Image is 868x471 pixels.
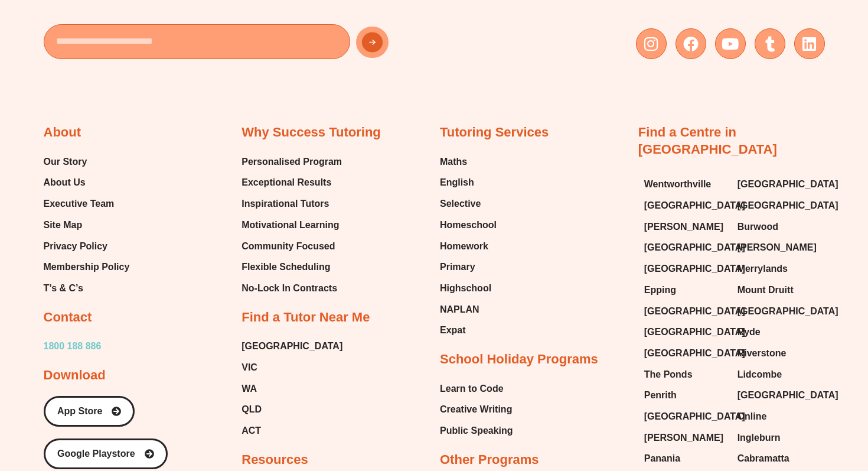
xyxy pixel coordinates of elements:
a: Our Story [44,153,130,171]
h2: Other Programs [440,451,539,469]
a: Maths [440,153,497,171]
span: ACT [242,422,261,440]
span: [GEOGRAPHIC_DATA] [738,176,838,193]
span: [GEOGRAPHIC_DATA] [738,303,838,320]
a: Learn to Code [440,380,513,398]
a: English [440,174,497,191]
span: Executive Team [44,195,115,213]
a: [GEOGRAPHIC_DATA] [644,303,726,320]
span: Selective [440,195,481,213]
span: Our Story [44,153,87,171]
span: Privacy Policy [44,238,108,255]
a: Exceptional Results [242,174,342,191]
span: [PERSON_NAME] [738,239,817,256]
span: Panania [644,450,680,467]
span: The Ponds [644,366,693,384]
a: T’s & C’s [44,280,130,297]
span: NAPLAN [440,301,479,319]
span: Mount Druitt [738,281,794,299]
span: Wentworthville [644,176,712,193]
h2: Resources [242,451,308,469]
a: 1800 188 886 [44,337,102,355]
span: Exceptional Results [242,174,331,191]
a: [GEOGRAPHIC_DATA] [242,337,342,355]
span: Homework [440,238,488,255]
form: New Form [44,24,429,65]
a: QLD [242,401,342,418]
a: Ryde [738,323,819,341]
a: Burwood [738,218,819,236]
span: Primary [440,258,475,276]
span: [PERSON_NAME] [644,429,723,447]
span: Merrylands [738,260,788,278]
span: T’s & C’s [44,280,83,297]
h2: Download [44,367,106,384]
a: Site Map [44,216,130,234]
a: Mount Druitt [738,281,819,299]
iframe: Chat Widget [665,337,868,471]
a: App Store [44,396,135,427]
span: English [440,174,474,191]
a: ACT [242,422,342,440]
span: Burwood [738,218,778,236]
a: [PERSON_NAME] [644,429,726,447]
span: [PERSON_NAME] [644,218,723,236]
a: [GEOGRAPHIC_DATA] [738,197,819,215]
a: About Us [44,174,130,191]
a: Expat [440,321,497,339]
a: Membership Policy [44,258,130,276]
a: WA [242,380,342,398]
a: Primary [440,258,497,276]
a: Homework [440,238,497,255]
h2: School Holiday Programs [440,351,598,368]
h2: About [44,124,81,141]
a: Google Playstore [44,438,168,469]
a: Creative Writing [440,401,513,418]
a: [GEOGRAPHIC_DATA] [738,176,819,193]
span: Site Map [44,216,83,234]
a: [PERSON_NAME] [644,218,726,236]
a: Flexible Scheduling [242,258,342,276]
span: About Us [44,174,86,191]
span: VIC [242,359,257,376]
span: [GEOGRAPHIC_DATA] [644,197,745,215]
span: Flexible Scheduling [242,258,330,276]
a: [GEOGRAPHIC_DATA] [738,303,819,320]
span: [GEOGRAPHIC_DATA] [644,239,745,256]
span: No-Lock In Contracts [242,280,337,297]
span: Motivational Learning [242,216,339,234]
span: Maths [440,153,467,171]
span: [GEOGRAPHIC_DATA] [644,345,745,362]
a: Public Speaking [440,422,513,440]
a: Epping [644,281,726,299]
a: [GEOGRAPHIC_DATA] [644,408,726,425]
a: [GEOGRAPHIC_DATA] [644,345,726,362]
span: Highschool [440,280,491,297]
span: [GEOGRAPHIC_DATA] [738,197,838,215]
a: Personalised Program [242,153,342,171]
a: The Ponds [644,366,726,384]
a: Homeschool [440,216,497,234]
a: Motivational Learning [242,216,342,234]
a: Highschool [440,280,497,297]
a: Wentworthville [644,176,726,193]
a: Community Focused [242,238,342,255]
span: Ryde [738,323,761,341]
span: Expat [440,321,466,339]
a: Panania [644,450,726,467]
span: QLD [242,401,262,418]
a: VIC [242,359,342,376]
a: Find a Centre in [GEOGRAPHIC_DATA] [638,125,777,157]
span: [GEOGRAPHIC_DATA] [644,260,745,278]
h2: Find a Tutor Near Me [242,309,370,326]
a: Privacy Policy [44,238,130,255]
a: Inspirational Tutors [242,195,342,213]
span: Inspirational Tutors [242,195,329,213]
span: [GEOGRAPHIC_DATA] [644,323,745,341]
span: [GEOGRAPHIC_DATA] [644,408,745,425]
span: WA [242,380,257,398]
